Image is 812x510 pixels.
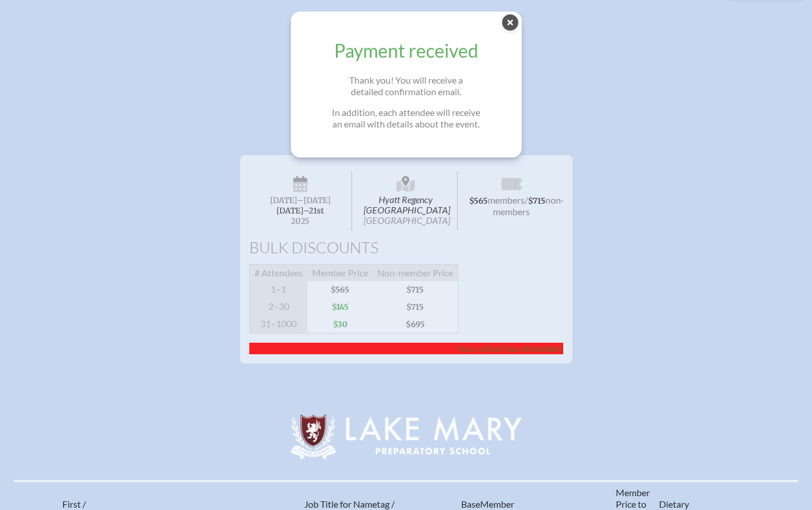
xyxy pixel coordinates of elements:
[373,316,458,333] span: $695
[308,316,373,333] span: $30
[506,498,514,509] span: er
[308,281,373,298] span: $565
[308,265,373,282] span: Member Price
[259,217,343,226] span: 2025
[488,194,525,205] span: members
[354,171,458,231] span: Hyatt Regency [GEOGRAPHIC_DATA]
[364,215,450,226] span: [GEOGRAPHIC_DATA]
[309,74,503,97] p: Thank you! You will receive a detailed confirmation email.
[525,194,528,205] span: /
[62,498,86,509] span: First /
[493,194,564,217] span: non-members
[270,196,297,205] span: [DATE]
[461,498,480,509] span: Base
[373,298,458,316] span: $715
[249,298,308,316] span: 2–30
[249,281,308,298] span: 1–1
[373,265,458,282] span: Non-member Price
[456,343,563,354] span: Your school has attendees!
[469,196,488,206] span: $565
[373,281,458,298] span: $715
[297,196,331,205] span: –[DATE]
[249,265,308,282] span: # Attendees
[276,206,324,216] span: [DATE]–⁠21st
[308,298,373,316] span: $145
[291,414,522,459] img: Lake Mary Preparatory School
[528,196,545,206] span: $715
[309,39,503,62] h1: Payment received
[309,107,503,130] p: In addition, each attendee will receive an email with details about the event.
[249,240,563,256] h1: Bulk Discounts
[249,316,308,333] span: 31–1000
